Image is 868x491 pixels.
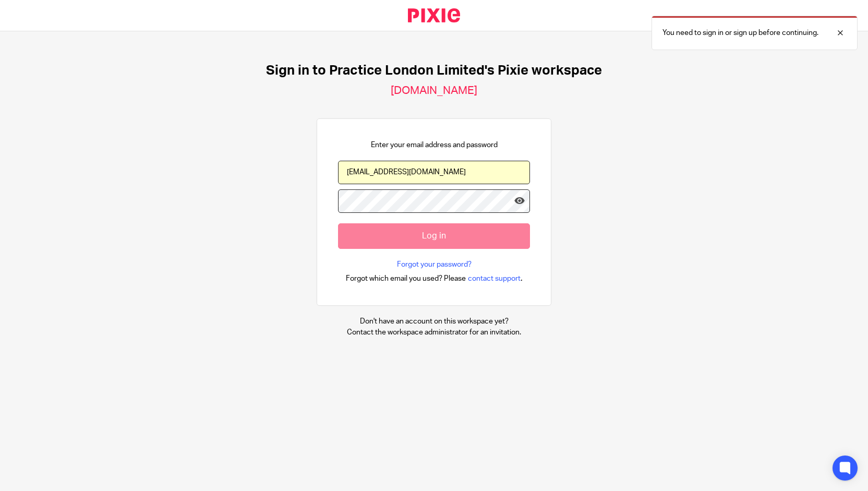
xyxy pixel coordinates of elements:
[346,273,466,284] span: Forgot which email you used? Please
[397,259,472,270] a: Forgot your password?
[266,63,602,79] h1: Sign in to Practice London Limited's Pixie workspace
[347,327,521,338] p: Contact the workspace administrator for an invitation.
[338,161,530,184] input: name@example.com
[468,273,521,284] span: contact support
[371,140,498,150] p: Enter your email address and password
[338,223,530,249] input: Log in
[346,272,523,284] div: .
[347,316,521,327] p: Don't have an account on this workspace yet?
[391,84,477,98] h2: [DOMAIN_NAME]
[662,28,818,38] p: You need to sign in or sign up before continuing.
